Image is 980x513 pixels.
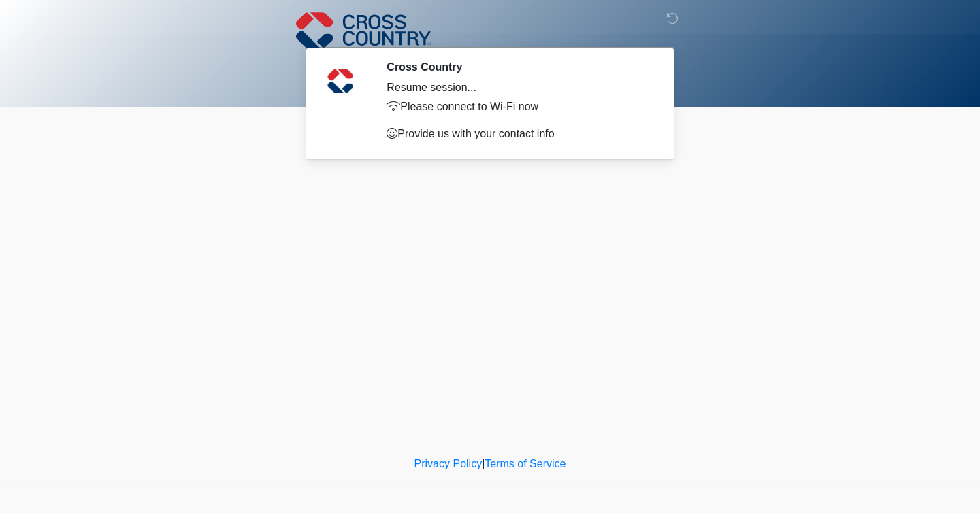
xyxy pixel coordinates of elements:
p: Please connect to Wi-Fi now [387,99,650,115]
h2: Cross Country [387,61,650,73]
a: Privacy Policy [414,458,483,469]
img: Agent Avatar [320,61,361,101]
img: Cross Country Logo [296,10,431,50]
p: Provide us with your contact info [387,126,650,142]
a: Terms of Service [485,458,566,469]
div: Resume session... [387,80,650,96]
a: | [482,458,485,469]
